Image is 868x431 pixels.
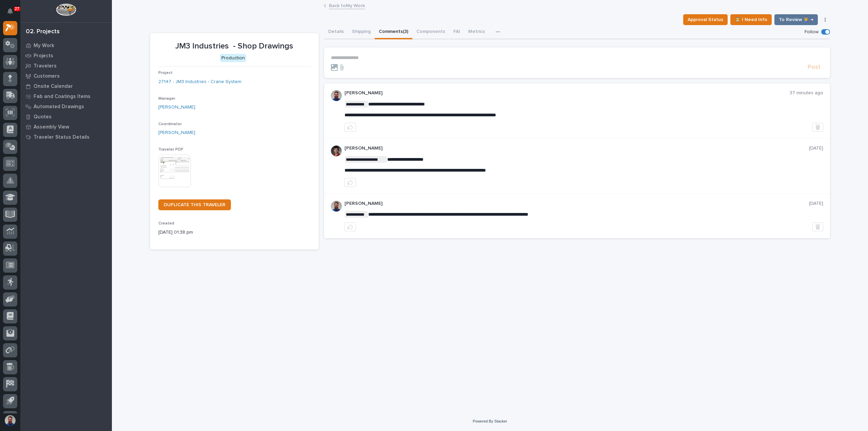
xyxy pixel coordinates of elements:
button: users-avatar [3,413,17,428]
p: [PERSON_NAME] [344,90,790,96]
a: DUPLICATE THIS TRAVELER [158,199,231,210]
a: [PERSON_NAME] [158,129,195,136]
p: [DATE] [809,145,823,151]
button: Notifications [3,4,17,18]
p: Travelers [34,63,57,69]
button: Comments (3) [375,25,412,39]
span: Traveler PDF [158,148,183,152]
span: To Review 👨‍🏭 → [779,16,813,24]
button: ⏳ I Need Info [730,14,772,25]
a: Customers [20,71,112,81]
a: Projects [20,51,112,61]
p: [DATE] 01:38 pm [158,229,311,236]
button: like this post [344,178,356,187]
p: Automated Drawings [34,104,84,110]
button: To Review 👨‍🏭 → [774,14,818,25]
span: Coordinator [158,122,182,126]
p: JM3 Industries - Shop Drawings [158,41,311,51]
button: Shipping [348,25,375,39]
a: Fab and Coatings Items [20,91,112,101]
a: 27147 - JM3 Industries - Crane System [158,78,241,85]
a: My Work [20,40,112,51]
span: Approval Status [688,16,723,24]
a: Quotes [20,112,112,122]
span: Created [158,221,174,226]
button: Post [805,63,823,71]
div: 02. Projects [26,28,60,36]
span: Post [808,63,821,71]
a: Assembly View [20,122,112,132]
p: Follow [805,29,818,35]
a: Travelers [20,61,112,71]
span: Manager [158,97,175,101]
p: Quotes [34,114,52,120]
div: Production [220,54,246,62]
p: Fab and Coatings Items [34,94,91,100]
p: Customers [34,73,60,79]
p: 27 [15,6,19,11]
p: Assembly View [34,124,69,130]
a: Traveler Status Details [20,132,112,142]
p: [PERSON_NAME] [344,201,809,207]
p: Traveler Status Details [34,134,90,140]
img: Workspace Logo [56,3,76,16]
a: Automated Drawings [20,101,112,112]
p: 37 minutes ago [790,90,823,96]
img: ROij9lOReuV7WqYxWfnW [331,145,342,156]
button: like this post [344,222,356,231]
p: [PERSON_NAME] [344,145,809,151]
a: Back toMy Work [329,1,365,9]
p: [DATE] [809,201,823,207]
button: Delete post [812,222,823,231]
div: Notifications27 [8,8,17,19]
p: Projects [34,53,53,59]
span: DUPLICATE THIS TRAVELER [164,202,225,207]
span: ⏳ I Need Info [735,16,767,24]
img: 6hTokn1ETDGPf9BPokIQ [331,90,342,101]
button: FAI [449,25,464,39]
img: 6hTokn1ETDGPf9BPokIQ [331,201,342,212]
button: Components [412,25,449,39]
p: Onsite Calendar [34,83,73,90]
button: like this post [344,123,356,132]
a: Onsite Calendar [20,81,112,91]
span: Project [158,71,173,75]
button: Details [324,25,348,39]
a: [PERSON_NAME] [158,104,195,111]
a: Powered By Stacker [473,419,507,423]
button: Approval Status [683,14,728,25]
button: Delete post [812,123,823,132]
button: Metrics [464,25,489,39]
p: My Work [34,43,54,49]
